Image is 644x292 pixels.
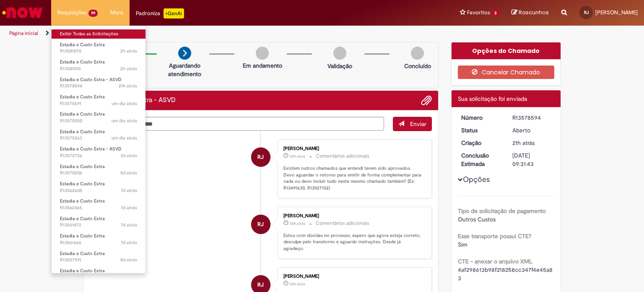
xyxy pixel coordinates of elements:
[60,163,105,170] span: Estadia e Custo Extra
[60,222,137,229] span: R13561872
[290,221,305,226] time: 29/09/2025 17:51:32
[243,61,282,70] p: Em andamento
[57,8,87,17] span: Requisições
[455,113,506,122] dt: Número
[120,48,137,54] span: 2h atrás
[52,75,145,91] a: Aberto R13578594 : Estadia e Custo Extra - ASVD
[455,126,506,134] dt: Status
[112,135,137,141] time: 29/09/2025 09:22:48
[60,205,137,211] span: R13562465
[121,239,137,246] span: 7d atrás
[327,62,352,70] p: Validação
[120,153,137,159] span: 3d atrás
[60,94,105,100] span: Estadia e Custo Extra
[60,100,137,107] span: R13575691
[283,274,423,279] div: [PERSON_NAME]
[120,66,137,72] span: 2h atrás
[60,153,137,159] span: R13572756
[60,59,105,65] span: Estadia e Custo Extra
[257,214,264,234] span: RJ
[52,266,145,282] a: Aberto R13554051 : Estadia e Custo Extra
[120,170,137,176] time: 26/09/2025 11:43:58
[290,154,305,159] span: 20h atrás
[120,153,137,159] time: 27/09/2025 17:31:51
[60,198,105,204] span: Estadia e Custo Extra
[52,231,145,247] a: Aberto R13561666 : Estadia e Custo Extra
[256,47,269,60] img: img-circle-grey.png
[112,100,137,107] span: um dia atrás
[283,146,423,151] div: [PERSON_NAME]
[316,153,369,160] small: Comentários adicionais
[512,113,551,122] div: R13578594
[60,66,137,72] span: R13581010
[512,139,535,147] span: 21h atrás
[52,197,145,212] a: Aberto R13562465 : Estadia e Custo Extra
[136,8,184,18] div: Padroniza
[110,8,123,17] span: More
[52,40,145,56] a: Aberto R13581070 : Estadia e Custo Extra
[512,9,549,17] a: Rascunhos
[6,26,423,41] ul: Trilhas de página
[458,66,555,79] button: Cancelar Chamado
[60,76,122,83] span: Estadia e Custo Extra - ASVD
[52,179,145,195] a: Aberto R13562605 : Estadia e Custo Extra
[290,281,305,287] span: 20h atrás
[164,8,184,18] p: +GenAi
[283,165,423,192] p: Existem outros chamados que entendi terem sido aprovados. Devo aguardar o retorno para emitir de ...
[60,118,137,124] span: R13575550
[410,120,426,128] span: Enviar
[52,145,145,160] a: Aberto R13572756 : Estadia e Custo Extra - ASVD
[60,42,105,48] span: Estadia e Custo Extra
[60,181,105,187] span: Estadia e Custo Extra
[112,135,137,141] span: um dia atrás
[60,170,137,176] span: R13570206
[60,250,105,257] span: Estadia e Custo Extra
[121,239,137,246] time: 24/09/2025 09:12:44
[455,139,506,147] dt: Criação
[60,48,137,55] span: R13581070
[290,154,305,159] time: 29/09/2025 17:59:28
[60,129,105,135] span: Estadia e Custo Extra
[178,47,191,60] img: arrow-next.png
[52,127,145,143] a: Aberto R13575263 : Estadia e Custo Extra
[251,215,270,234] div: Renato Junior
[492,10,499,17] span: 3
[283,232,423,252] p: Estou com dúvidas no processo, espero que agora esteja correto, desculpe pelo transtorno e aguard...
[52,92,145,108] a: Aberto R13575691 : Estadia e Custo Extra
[52,214,145,230] a: Aberto R13561872 : Estadia e Custo Extra
[121,222,137,228] time: 24/09/2025 09:53:28
[458,207,546,215] b: Tipo de solicitação de pagamento
[519,8,549,16] span: Rascunhos
[1,4,44,21] img: ServiceNow
[404,62,431,70] p: Concluído
[584,10,589,15] span: RJ
[90,117,384,131] textarea: Digite sua mensagem aqui...
[52,249,145,265] a: Aberto R13557591 : Estadia e Custo Extra
[60,268,105,274] span: Estadia e Custo Extra
[121,222,137,228] span: 7d atrás
[257,147,264,167] span: RJ
[421,95,432,106] button: Adicionar anexos
[112,118,137,124] time: 29/09/2025 10:05:10
[52,110,145,125] a: Aberto R13575550 : Estadia e Custo Extra
[51,25,146,274] ul: Requisições
[458,95,527,103] span: Sua solicitação foi enviada
[512,139,551,147] div: 29/09/2025 17:31:39
[121,205,137,211] time: 24/09/2025 11:20:39
[9,30,38,37] a: Página inicial
[283,213,423,218] div: [PERSON_NAME]
[60,83,137,89] span: R13578594
[458,266,553,282] span: 4af298613b98f218258cc347f4e45a83
[120,257,137,263] time: 23/09/2025 09:06:34
[316,220,369,227] small: Comentários adicionais
[458,241,467,248] span: Sim
[52,29,145,39] a: Exibir Todas as Solicitações
[458,216,496,223] span: Outros Custos
[455,151,506,168] dt: Conclusão Estimada
[393,117,432,131] button: Enviar
[60,187,137,194] span: R13562605
[60,233,105,239] span: Estadia e Custo Extra
[52,162,145,178] a: Aberto R13570206 : Estadia e Custo Extra
[164,61,205,78] p: Aguardando atendimento
[290,221,305,226] span: 20h atrás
